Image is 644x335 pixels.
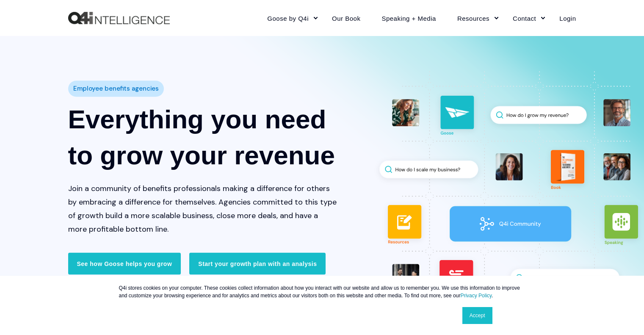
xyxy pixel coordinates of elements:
[68,253,181,275] a: See how Goose helps you grow
[119,284,525,299] p: Q4i stores cookies on your computer. These cookies collect information about how you interact wit...
[73,83,159,95] span: Employee benefits agencies
[68,182,337,236] p: Join a community of benefits professionals making a difference for others by embracing a differen...
[68,12,170,25] a: Back to Home
[460,293,492,299] a: Privacy Policy
[189,253,326,275] a: Start your growth plan with an analysis
[462,307,492,324] a: Accept
[68,12,170,25] img: Q4intelligence, LLC logo
[68,101,337,173] h1: Everything you need to grow your revenue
